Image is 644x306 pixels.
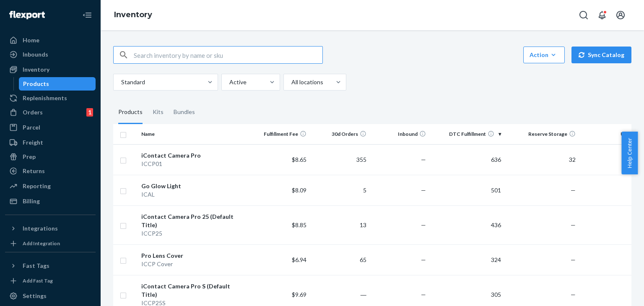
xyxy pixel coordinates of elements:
td: 324 [429,244,504,275]
a: Inbounds [5,48,96,61]
a: Add Fast Tag [5,276,96,286]
span: — [571,291,576,298]
div: Billing [23,197,40,205]
div: Products [118,101,143,124]
a: Inventory [114,10,152,19]
span: $8.65 [292,156,306,163]
button: Open account menu [612,7,629,23]
td: 501 [429,175,504,205]
input: All locations [291,78,291,86]
button: Open notifications [594,7,610,23]
span: — [421,291,426,298]
td: 13 [310,205,370,244]
span: $8.85 [292,221,306,228]
a: Prep [5,150,96,163]
a: Orders1 [5,106,96,119]
button: Action [523,47,565,63]
div: Orders [23,108,43,117]
td: 32 [504,144,579,175]
img: Flexport logo [9,11,45,19]
th: Name [138,124,250,144]
div: ICCP01 [141,160,247,168]
span: — [571,256,576,263]
div: Prep [23,153,36,161]
div: ICAL [141,190,247,199]
th: Reserve Storage [504,124,579,144]
div: Fast Tags [23,262,49,270]
button: Sync Catalog [571,47,631,63]
div: Action [530,51,558,59]
span: — [421,256,426,263]
div: Add Integration [23,240,60,247]
ol: breadcrumbs [107,3,159,27]
button: Help Center [621,132,638,174]
div: Inbounds [23,50,48,59]
th: DTC Fulfillment [429,124,504,144]
a: Replenishments [5,91,96,105]
a: Products [19,77,96,91]
input: Active [229,78,229,86]
div: Replenishments [23,94,67,102]
td: 65 [310,244,370,275]
span: — [571,221,576,228]
div: Products [23,80,49,88]
input: Search inventory by name or sku [134,47,322,63]
div: Integrations [23,224,58,233]
a: Billing [5,194,96,208]
a: Settings [5,289,96,303]
a: Home [5,34,96,47]
a: Returns [5,164,96,178]
span: — [571,187,576,194]
td: 355 [310,144,370,175]
div: Settings [23,292,47,300]
div: Freight [23,138,43,147]
button: Integrations [5,222,96,235]
span: — [421,156,426,163]
th: Inbound [370,124,430,144]
span: $6.94 [292,256,306,263]
th: Fulfillment Fee [250,124,310,144]
span: $8.09 [292,187,306,194]
input: Standard [120,78,121,86]
div: Home [23,36,39,44]
div: 1 [86,108,93,117]
div: Inventory [23,65,49,74]
a: Reporting [5,179,96,193]
a: Parcel [5,121,96,134]
div: Bundles [174,101,195,124]
div: iContact Camera Pro S (Default Title) [141,282,247,299]
div: ICCP25 [141,229,247,238]
div: Reporting [23,182,51,190]
span: — [421,221,426,228]
a: Inventory [5,63,96,76]
div: Parcel [23,123,40,132]
a: Freight [5,136,96,149]
button: Open Search Box [575,7,592,23]
div: iContact Camera Pro [141,151,247,160]
div: Go Glow Light [141,182,247,190]
div: Returns [23,167,45,175]
a: Add Integration [5,239,96,249]
th: 30d Orders [310,124,370,144]
span: — [421,187,426,194]
div: Kits [153,101,164,124]
td: 636 [429,144,504,175]
div: ICCP Cover [141,260,247,268]
div: iContact Camera Pro 25 (Default Title) [141,213,247,229]
td: 436 [429,205,504,244]
td: 5 [310,175,370,205]
button: Close Navigation [79,7,96,23]
span: $9.69 [292,291,306,298]
div: Add Fast Tag [23,277,53,284]
div: Pro Lens Cover [141,252,247,260]
button: Fast Tags [5,259,96,272]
